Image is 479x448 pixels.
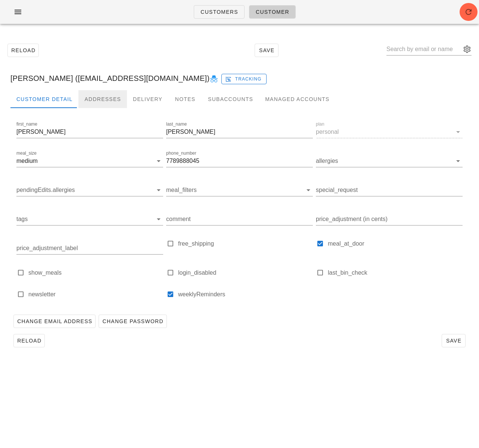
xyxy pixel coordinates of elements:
div: Subaccounts [202,90,259,108]
label: newsletter [28,291,163,298]
div: Delivery [127,90,168,108]
a: Tracking [221,72,267,84]
span: Save [445,338,462,344]
span: Change Email Address [17,318,92,324]
div: planpersonal [316,126,463,138]
div: meal_filters [166,184,313,196]
button: Reload [13,334,45,347]
button: appended action [463,45,472,54]
div: medium [16,158,38,164]
input: Search by email or name [386,43,461,55]
a: Customer [249,5,296,19]
button: Reload [7,44,39,57]
label: show_meals [28,269,163,277]
label: phone_number [166,151,196,156]
button: Change Password [99,315,167,328]
button: Save [442,334,466,347]
div: Addresses [78,90,127,108]
div: [PERSON_NAME] ([EMAIL_ADDRESS][DOMAIN_NAME]) [4,66,475,90]
span: Save [258,47,275,53]
div: Notes [168,90,202,108]
label: login_disabled [178,269,313,277]
div: pendingEdits.allergies [16,184,163,196]
span: Reload [17,338,41,344]
div: Customer Detail [10,90,78,108]
div: Managed Accounts [259,90,335,108]
div: meal_sizemedium [16,155,163,167]
label: last_name [166,122,187,127]
label: free_shipping [178,240,313,247]
label: first_name [16,122,37,127]
button: Change Email Address [13,315,96,328]
span: Tracking [227,76,262,82]
span: Customer [255,9,289,15]
label: plan [316,122,324,127]
label: weeklyReminders [178,291,313,298]
button: Save [255,44,279,57]
label: meal_size [16,151,37,156]
label: meal_at_door [328,240,463,247]
div: allergies [316,155,463,167]
a: Customers [194,5,245,19]
div: tags [16,213,163,225]
span: Change Password [102,318,163,324]
label: last_bin_check [328,269,463,277]
span: Customers [200,9,238,15]
button: Tracking [221,74,267,84]
span: Reload [11,47,35,53]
